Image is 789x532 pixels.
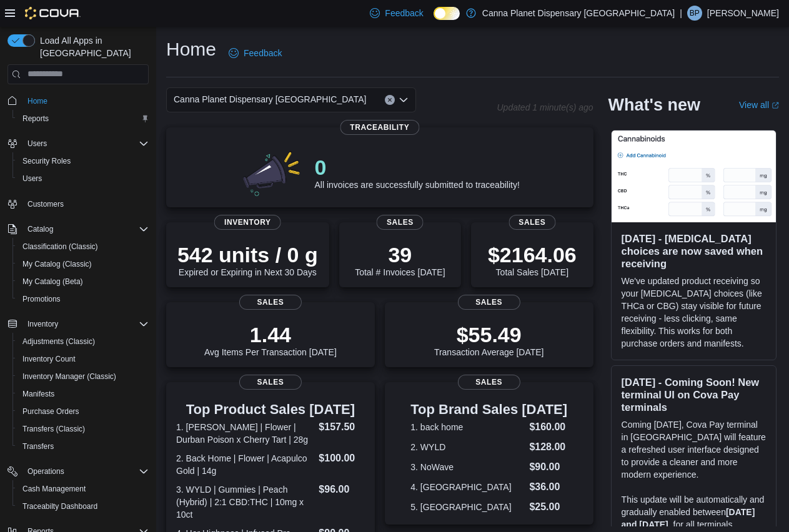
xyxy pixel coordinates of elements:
[12,110,154,127] button: Reports
[177,242,318,277] div: Expired or Expiring in Next 30 Days
[17,171,47,186] a: Users
[707,6,779,21] p: [PERSON_NAME]
[2,463,154,480] button: Operations
[319,482,364,497] dd: $96.00
[214,215,281,230] span: Inventory
[239,295,302,310] span: Sales
[27,139,47,149] span: Users
[509,215,555,230] span: Sales
[204,322,337,347] p: 1.44
[434,20,434,21] span: Dark Mode
[22,317,63,332] button: Inventory
[176,402,365,417] h3: Top Product Sales [DATE]
[17,239,103,254] a: Classification (Classic)
[622,275,766,350] p: We've updated product receiving so your [MEDICAL_DATA] choices (like THCa or CBG) stay visible fo...
[17,439,149,454] span: Transfers
[22,372,116,382] span: Inventory Manager (Classic)
[17,111,54,126] a: Reports
[772,102,779,109] svg: External link
[17,292,66,307] a: Promotions
[22,441,54,451] span: Transfers
[2,92,154,110] button: Home
[17,481,149,496] span: Cash Management
[410,421,524,433] dt: 1. back home
[25,7,81,19] img: Cova
[244,47,282,59] span: Feedback
[22,484,86,494] span: Cash Management
[22,196,149,212] span: Customers
[17,499,102,514] a: Traceabilty Dashboard
[204,322,337,357] div: Avg Items Per Transaction [DATE]
[622,418,766,481] p: Coming [DATE], Cova Pay terminal in [GEOGRAPHIC_DATA] will feature a refreshed user interface des...
[622,232,766,270] h3: [DATE] - [MEDICAL_DATA] choices are now saved when receiving
[17,239,149,254] span: Classification (Classic)
[22,94,52,109] a: Home
[434,322,544,357] div: Transaction Average [DATE]
[488,242,577,277] div: Total Sales [DATE]
[17,369,121,384] a: Inventory Manager (Classic)
[177,242,318,267] p: 542 units / 0 g
[17,439,59,454] a: Transfers
[410,501,524,513] dt: 5. [GEOGRAPHIC_DATA]
[22,222,149,237] span: Catalog
[434,7,460,20] input: Dark Mode
[17,387,149,401] span: Manifests
[529,480,567,495] dd: $36.00
[488,242,577,267] p: $2164.06
[434,322,544,347] p: $55.49
[17,257,97,272] a: My Catalog (Classic)
[399,95,409,105] button: Open list of options
[17,499,149,514] span: Traceabilty Dashboard
[17,421,90,436] a: Transfers (Classic)
[385,95,395,105] button: Clear input
[176,421,314,446] dt: 1. [PERSON_NAME] | Flower | Durban Poison x Cherry Tart | 28g
[22,294,61,304] span: Promotions
[22,464,69,479] button: Operations
[12,170,154,187] button: Users
[35,34,149,59] span: Load All Apps in [GEOGRAPHIC_DATA]
[410,441,524,453] dt: 2. WYLD
[314,155,519,190] div: All invoices are successfully submitted to traceability!
[17,292,149,307] span: Promotions
[410,461,524,473] dt: 3. NoWave
[27,224,53,234] span: Catalog
[410,481,524,493] dt: 4. [GEOGRAPHIC_DATA]
[22,136,52,151] button: Users
[22,259,92,269] span: My Catalog (Classic)
[12,350,154,368] button: Inventory Count
[2,135,154,152] button: Users
[529,420,567,435] dd: $160.00
[2,220,154,238] button: Catalog
[458,295,520,310] span: Sales
[482,6,675,21] p: Canna Planet Dispensary [GEOGRAPHIC_DATA]
[22,501,97,511] span: Traceabilty Dashboard
[27,199,64,209] span: Customers
[22,317,149,332] span: Inventory
[355,242,445,277] div: Total # Invoices [DATE]
[377,215,424,230] span: Sales
[739,100,779,110] a: View allExternal link
[22,277,83,287] span: My Catalog (Beta)
[17,352,149,367] span: Inventory Count
[12,385,154,403] button: Manifests
[2,195,154,213] button: Customers
[22,242,98,252] span: Classification (Classic)
[17,274,88,289] a: My Catalog (Beta)
[17,334,100,349] a: Adjustments (Classic)
[2,315,154,333] button: Inventory
[176,483,314,521] dt: 3. WYLD | Gummies | Peach (Hybrid) | 2:1 CBD:THC | 10mg x 10ct
[12,368,154,385] button: Inventory Manager (Classic)
[17,352,81,367] a: Inventory Count
[22,93,149,109] span: Home
[458,375,520,390] span: Sales
[12,403,154,420] button: Purchase Orders
[27,466,64,476] span: Operations
[27,319,58,329] span: Inventory
[687,6,702,21] div: Binal Patel
[12,152,154,170] button: Security Roles
[355,242,445,267] p: 39
[22,156,71,166] span: Security Roles
[17,257,149,272] span: My Catalog (Classic)
[174,92,366,107] span: Canna Planet Dispensary [GEOGRAPHIC_DATA]
[17,154,149,169] span: Security Roles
